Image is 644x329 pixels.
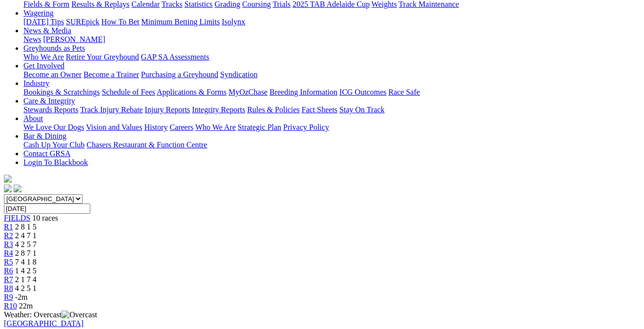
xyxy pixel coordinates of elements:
a: Careers [169,123,193,131]
a: SUREpick [66,18,99,26]
a: Industry [23,79,49,87]
a: Fact Sheets [302,105,337,114]
a: Strategic Plan [238,123,281,131]
span: 2 1 7 4 [15,275,37,284]
a: Become a Trainer [83,70,139,79]
a: Who We Are [23,53,64,61]
a: Contact GRSA [23,149,70,158]
a: News [23,35,41,43]
a: Stewards Reports [23,105,78,114]
a: Get Involved [23,62,64,70]
span: -2m [15,293,28,301]
a: MyOzChase [229,88,268,96]
a: R1 [4,223,13,231]
a: R4 [4,249,13,257]
div: Wagering [23,18,640,26]
a: Minimum Betting Limits [141,18,220,26]
a: Syndication [220,70,257,79]
a: R5 [4,258,13,266]
a: Injury Reports [145,105,190,114]
a: Vision and Values [86,123,142,131]
div: News & Media [23,35,640,44]
span: 2 8 1 5 [15,223,37,231]
a: Care & Integrity [23,97,75,105]
img: facebook.svg [4,185,12,192]
a: News & Media [23,26,71,35]
span: 22m [19,302,33,310]
a: GAP SA Assessments [141,53,209,61]
a: R6 [4,267,13,275]
a: Login To Blackbook [23,158,88,166]
a: Wagering [23,9,54,17]
a: R7 [4,275,13,284]
span: 2 8 7 1 [15,249,37,257]
div: Greyhounds as Pets [23,53,640,62]
a: Isolynx [222,18,245,26]
a: We Love Our Dogs [23,123,84,131]
span: 4 2 5 7 [15,240,37,248]
a: [GEOGRAPHIC_DATA] [4,319,83,328]
img: Overcast [62,310,97,319]
a: Bookings & Scratchings [23,88,100,96]
div: Get Involved [23,70,640,79]
span: Weather: Overcast [4,310,97,319]
span: 1 4 2 5 [15,267,37,275]
a: Bar & Dining [23,132,66,140]
a: R8 [4,284,13,292]
a: Purchasing a Greyhound [141,70,218,79]
div: Bar & Dining [23,141,640,149]
span: 7 4 1 8 [15,258,37,266]
a: R10 [4,302,17,310]
a: Track Injury Rebate [80,105,143,114]
img: logo-grsa-white.png [4,175,12,183]
a: Rules & Policies [247,105,300,114]
a: How To Bet [102,18,140,26]
a: R2 [4,231,13,240]
div: Care & Integrity [23,105,640,114]
a: Retire Your Greyhound [66,53,139,61]
a: Who We Are [195,123,236,131]
a: R3 [4,240,13,248]
a: Cash Up Your Club [23,141,84,149]
a: Chasers Restaurant & Function Centre [86,141,207,149]
a: FIELDS [4,214,30,222]
a: R9 [4,293,13,301]
a: Privacy Policy [283,123,329,131]
a: Greyhounds as Pets [23,44,85,52]
div: About [23,123,640,132]
img: twitter.svg [14,185,21,192]
a: Become an Owner [23,70,82,79]
a: Race Safe [388,88,419,96]
a: About [23,114,43,123]
a: ICG Outcomes [339,88,386,96]
a: History [144,123,167,131]
span: 2 4 7 1 [15,231,37,240]
span: 4 2 5 1 [15,284,37,292]
a: Schedule of Fees [102,88,155,96]
a: [PERSON_NAME] [43,35,105,43]
a: Integrity Reports [192,105,245,114]
input: Select date [4,204,90,214]
span: 10 races [32,214,58,222]
a: Stay On Track [339,105,384,114]
a: Applications & Forms [157,88,227,96]
div: Industry [23,88,640,97]
a: Breeding Information [270,88,337,96]
a: [DATE] Tips [23,18,64,26]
